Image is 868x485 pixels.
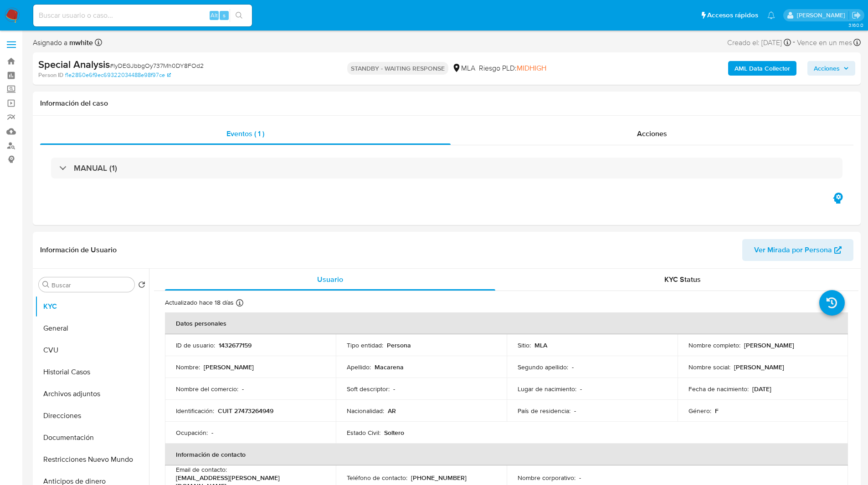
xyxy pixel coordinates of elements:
[393,385,395,393] p: -
[35,427,149,449] button: Documentación
[347,407,384,415] p: Nacionalidad :
[35,405,149,427] button: Direcciones
[707,10,758,20] span: Accesos rápidos
[534,341,547,349] p: MLA
[176,465,227,474] p: Email de contacto :
[797,11,848,20] p: matiasagustin.white@mercadolibre.com
[40,245,117,255] h1: Información de Usuario
[688,341,740,349] p: Nombre completo :
[176,385,238,393] p: Nombre del comercio :
[387,341,411,349] p: Persona
[347,429,380,437] p: Estado Civil :
[452,63,475,73] div: MLA
[637,128,667,139] span: Acciones
[176,407,214,415] p: Identificación :
[204,363,254,371] p: [PERSON_NAME]
[35,296,149,317] button: KYC
[65,71,171,79] a: f1e2850e6f9ec69322034488e98f97ce
[40,99,853,108] h1: Información del caso
[742,239,853,261] button: Ver Mirada por Persona
[384,429,404,437] p: Soltero
[51,158,842,179] div: MANUAL (1)
[518,474,575,482] p: Nombre corporativo :
[744,341,794,349] p: [PERSON_NAME]
[33,10,252,21] input: Buscar usuario o caso...
[664,274,701,285] span: KYC Status
[479,63,546,73] span: Riesgo PLD:
[211,11,218,20] span: Alt
[688,363,730,371] p: Nombre social :
[814,61,840,76] span: Acciones
[347,474,407,482] p: Teléfono de contacto :
[35,449,149,470] button: Restricciones Nuevo Mundo
[176,363,200,371] p: Nombre :
[767,11,775,19] a: Notificaciones
[165,444,848,465] th: Información de contacto
[347,341,383,349] p: Tipo entidad :
[574,407,576,415] p: -
[242,385,244,393] p: -
[579,474,581,482] p: -
[797,38,852,48] span: Vence en un mes
[375,363,404,371] p: Macarena
[165,298,234,307] p: Actualizado hace 18 días
[35,317,149,339] button: General
[219,341,252,349] p: 1432677159
[754,239,832,261] span: Ver Mirada por Persona
[223,11,226,20] span: s
[793,36,795,49] span: -
[67,37,93,48] b: mwhite
[74,163,117,173] h3: MANUAL (1)
[38,71,63,79] b: Person ID
[165,312,848,334] th: Datos personales
[226,128,264,139] span: Eventos ( 1 )
[518,341,531,349] p: Sitio :
[33,38,93,48] span: Asignado a
[518,407,570,415] p: País de residencia :
[347,62,448,75] p: STANDBY - WAITING RESPONSE
[35,383,149,405] button: Archivos adjuntos
[317,274,343,285] span: Usuario
[388,407,396,415] p: AR
[42,281,50,288] button: Buscar
[347,385,390,393] p: Soft descriptor :
[35,339,149,361] button: CVU
[517,63,546,73] span: MIDHIGH
[688,385,749,393] p: Fecha de nacimiento :
[347,363,371,371] p: Apellido :
[110,61,204,70] span: # IyDEGJbbgOy737Mh0DY8FOd2
[411,474,467,482] p: [PHONE_NUMBER]
[852,10,861,20] a: Salir
[518,363,568,371] p: Segundo apellido :
[176,341,215,349] p: ID de usuario :
[38,57,110,71] b: Special Analysis
[580,385,582,393] p: -
[715,407,719,415] p: F
[138,281,145,291] button: Volver al orden por defecto
[230,9,248,22] button: search-icon
[572,363,574,371] p: -
[35,361,149,383] button: Historial Casos
[728,61,796,76] button: AML Data Collector
[176,429,208,437] p: Ocupación :
[218,407,273,415] p: CUIT 27473264949
[734,61,790,76] b: AML Data Collector
[727,36,791,49] div: Creado el: [DATE]
[688,407,711,415] p: Género :
[752,385,771,393] p: [DATE]
[51,281,131,289] input: Buscar
[211,429,213,437] p: -
[518,385,576,393] p: Lugar de nacimiento :
[734,363,784,371] p: [PERSON_NAME]
[807,61,855,76] button: Acciones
